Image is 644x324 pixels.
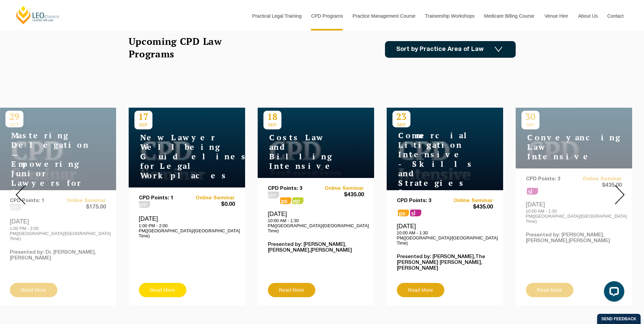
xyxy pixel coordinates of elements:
[398,210,409,216] span: ps
[129,35,239,60] h2: Upcoming CPD Law Programs
[263,122,281,127] span: SEP
[602,1,629,31] a: Contact
[268,242,364,253] p: Presented by: [PERSON_NAME],[PERSON_NAME],[PERSON_NAME]
[15,5,60,25] a: [PERSON_NAME] Centre for Law
[280,197,291,204] span: ps
[599,278,627,307] iframe: LiveChat chat widget
[134,111,152,122] p: 17
[268,210,364,233] div: [DATE]
[139,223,235,238] p: 1:00 PM - 2:00 PM([GEOGRAPHIC_DATA]/[GEOGRAPHIC_DATA] Time)
[445,204,493,211] span: $435.00
[268,218,364,233] p: 10:00 AM - 1:30 PM([GEOGRAPHIC_DATA]/[GEOGRAPHIC_DATA] Time)
[263,111,281,122] p: 18
[268,186,316,192] p: CPD Points: 3
[134,133,219,180] h4: New Lawyer Wellbeing Guidelines for Legal Workplaces
[410,210,421,216] span: sl
[16,185,25,204] img: Prev
[392,131,477,235] h4: Commercial Litigation Intensive - Skills and Strategies for Success in Commercial Disputes
[479,1,539,31] a: Medicare Billing Course
[316,186,364,192] a: Online Seminar
[539,1,573,31] a: Venue Hire
[573,1,602,31] a: About Us
[292,197,303,204] span: ps
[385,41,516,58] a: Sort by Practice Area of Law
[134,122,152,127] span: SEP
[247,1,306,31] a: Practical Legal Training
[397,222,493,246] div: [DATE]
[397,198,445,204] p: CPD Points: 3
[392,111,410,122] p: 23
[306,1,347,31] a: CPD Programs
[348,1,420,31] a: Practice Management Course
[445,198,493,204] a: Online Seminar
[187,201,235,208] span: $0.00
[316,192,364,199] span: $435.00
[268,192,279,198] span: pm
[392,122,410,127] span: SEP
[420,1,479,31] a: Traineeship Workshops
[397,230,493,246] p: 10:00 AM - 1:30 PM([GEOGRAPHIC_DATA]/[GEOGRAPHIC_DATA] Time)
[139,215,235,238] div: [DATE]
[139,201,150,208] span: pm
[263,133,348,171] h4: Costs Law and Billing Intensive
[397,254,493,271] p: Presented by: [PERSON_NAME],The [PERSON_NAME] [PERSON_NAME],[PERSON_NAME]
[495,47,502,52] img: Icon
[187,195,235,201] a: Online Seminar
[615,185,625,204] img: Next
[397,283,444,297] a: Read More
[139,283,186,297] a: Read More
[268,283,315,297] a: Read More
[139,195,187,201] p: CPD Points: 1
